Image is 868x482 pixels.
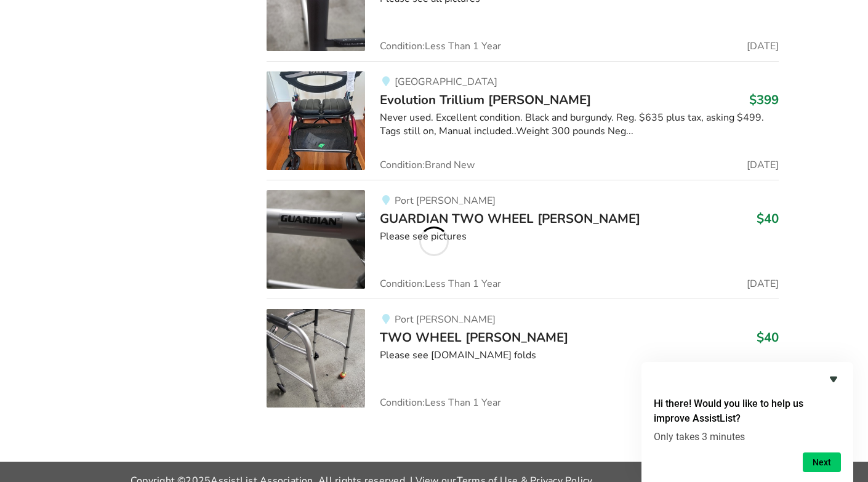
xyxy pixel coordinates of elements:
[380,398,501,408] span: Condition: Less Than 1 Year
[380,91,591,108] span: Evolution Trillium [PERSON_NAME]
[380,210,640,227] span: GUARDIAN TWO WHEEL [PERSON_NAME]
[267,180,778,299] a: mobility-guardian two wheel walkerPort [PERSON_NAME]GUARDIAN TWO WHEEL [PERSON_NAME]$40Please see...
[380,160,475,170] span: Condition: Brand New
[380,41,501,51] span: Condition: Less Than 1 Year
[747,41,779,51] span: [DATE]
[267,61,778,180] a: mobility-evolution trillium walker [GEOGRAPHIC_DATA]Evolution Trillium [PERSON_NAME]$399Never use...
[757,329,779,345] h3: $40
[654,396,841,426] h2: Hi there! Would you like to help us improve AssistList?
[395,75,497,89] span: [GEOGRAPHIC_DATA]
[747,279,779,289] span: [DATE]
[395,313,496,326] span: Port [PERSON_NAME]
[654,431,841,443] p: Only takes 3 minutes
[395,194,496,207] span: Port [PERSON_NAME]
[803,452,841,472] button: Next question
[267,299,778,408] a: mobility-two wheel walker Port [PERSON_NAME]TWO WHEEL [PERSON_NAME]$40Please see [DOMAIN_NAME] fo...
[380,348,778,363] div: Please see [DOMAIN_NAME] folds
[380,329,568,346] span: TWO WHEEL [PERSON_NAME]
[267,71,365,170] img: mobility-evolution trillium walker
[380,230,778,244] div: Please see pictures
[747,160,779,170] span: [DATE]
[826,372,841,387] button: Hide survey
[380,279,501,289] span: Condition: Less Than 1 Year
[757,211,779,227] h3: $40
[267,190,365,289] img: mobility-guardian two wheel walker
[749,92,779,108] h3: $399
[654,372,841,472] div: Hi there! Would you like to help us improve AssistList?
[267,309,365,408] img: mobility-two wheel walker
[380,111,778,139] div: Never used. Excellent condition. Black and burgundy. Reg. $635 plus tax, asking $499. Tags still ...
